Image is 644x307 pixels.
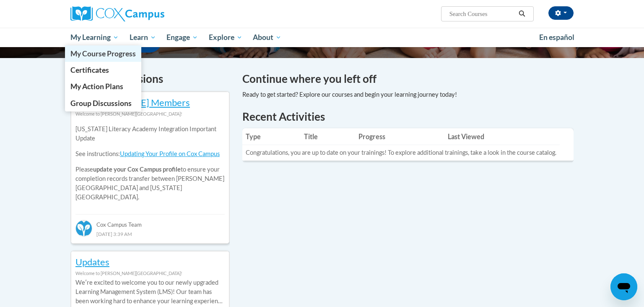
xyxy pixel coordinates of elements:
span: Certificates [70,66,109,74]
p: See instructions: [75,149,225,159]
a: Engage [161,28,203,47]
a: Learn [124,28,161,47]
span: My Action Plans [70,82,123,91]
th: Title [301,128,356,145]
a: Updating Your Profile on Cox Campus [120,150,220,157]
a: Updates [75,256,109,267]
b: update your Cox Campus profile [93,166,181,173]
button: Search [516,9,528,19]
span: Group Discussions [70,99,132,108]
div: Welcome to [PERSON_NAME][GEOGRAPHIC_DATA]! [75,109,225,119]
div: Welcome to [PERSON_NAME][GEOGRAPHIC_DATA]! [75,269,225,278]
a: My Action Plans [65,78,141,95]
span: Learn [130,32,156,42]
div: Please to ensure your completion records transfer between [PERSON_NAME][GEOGRAPHIC_DATA] and [US_... [75,119,225,208]
input: Search Courses [449,9,516,19]
span: Explore [209,32,242,42]
th: Progress [355,128,444,145]
h4: Recent Discussions [70,71,230,87]
img: Cox Campus Team [75,220,92,237]
span: En español [539,33,574,42]
td: Congratulations, you are up to date on your trainings! To explore additional trainings, take a lo... [242,145,560,161]
p: [US_STATE] Literacy Academy Integration Important Update [75,124,225,143]
a: About [248,28,287,47]
a: Certificates [65,62,141,78]
img: Cox Campus [70,6,164,21]
span: My Learning [70,32,119,42]
a: Cox Campus [70,6,230,21]
a: My Learning [65,28,124,47]
span: Engage [166,32,198,42]
div: Main menu [58,28,586,47]
a: My Course Progress [65,45,141,62]
a: Explore [203,28,248,47]
span: About [253,32,281,42]
a: Group Discussions [65,95,141,111]
span: My Course Progress [70,49,136,58]
iframe: Button to launch messaging window, conversation in progress [610,273,637,300]
button: Account Settings [548,6,574,20]
p: Weʹre excited to welcome you to our newly upgraded Learning Management System (LMS)! Our team has... [75,278,225,306]
th: Last Viewed [444,128,560,145]
h1: Recent Activities [242,109,574,124]
h4: Continue where you left off [242,71,574,87]
div: [DATE] 3:39 AM [75,229,225,238]
div: Cox Campus Team [75,214,225,229]
th: Type [242,128,301,145]
a: En español [534,29,580,46]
